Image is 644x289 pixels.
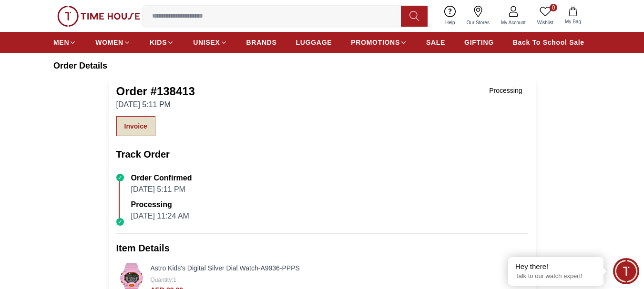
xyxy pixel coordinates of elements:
[441,19,459,26] span: Help
[151,264,300,272] a: Astro Kids's Digital Silver Dial Watch-A9936-PPPS
[131,184,192,195] p: [DATE] 5:11 PM
[95,34,131,51] a: WOMEN
[461,4,495,28] a: Our Stores
[559,5,587,27] button: My Bag
[513,34,584,51] a: Back To School Sale
[296,38,332,47] span: LUGGAGE
[131,210,189,222] p: [DATE] 11:24 AM
[193,34,227,51] a: UNISEX
[150,38,167,47] span: KIDS
[515,272,596,280] p: Talk to our watch expert!
[116,241,528,255] h2: Item Details
[513,38,584,47] span: Back To School Sale
[532,4,559,28] a: 0Wishlist
[193,38,220,47] span: UNISEX
[561,18,585,25] span: My Bag
[426,34,445,51] a: SALE
[351,38,400,47] span: PROMOTIONS
[53,34,76,51] a: MEN
[151,277,177,283] span: Quantity : 1
[95,38,123,47] span: WOMEN
[463,19,493,26] span: Our Stores
[296,34,332,51] a: LUGGAGE
[131,172,192,184] p: Order Confirmed
[246,38,277,47] span: BRANDS
[53,38,69,47] span: MEN
[426,38,445,47] span: SALE
[246,34,277,51] a: BRANDS
[440,4,461,28] a: Help
[515,262,596,271] div: Hey there!
[116,99,195,110] p: [DATE] 5:11 PM
[150,34,174,51] a: KIDS
[483,84,528,97] div: Processing
[497,19,530,26] span: My Account
[464,34,494,51] a: GIFTING
[116,148,528,161] h2: Track Order
[53,59,591,72] h6: Order Details
[533,19,557,26] span: Wishlist
[351,34,407,51] a: PROMOTIONS
[116,116,155,136] a: Invoice
[550,4,557,11] span: 0
[57,6,140,27] img: ...
[116,84,195,99] h1: Order # 138413
[464,38,494,47] span: GIFTING
[613,258,639,284] div: Chat Widget
[131,199,189,210] p: Processing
